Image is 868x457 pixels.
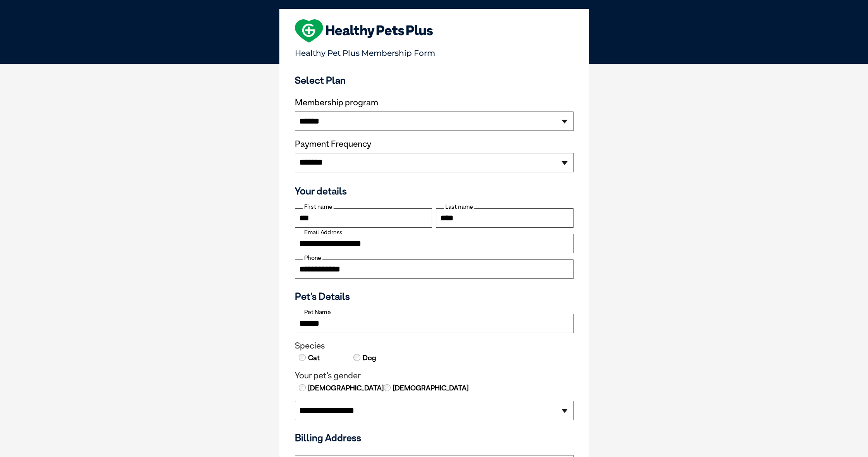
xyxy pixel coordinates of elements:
[307,383,384,393] label: [DEMOGRAPHIC_DATA]
[295,432,573,443] h3: Billing Address
[303,229,344,236] label: Email Address
[295,19,433,43] img: heart-shape-hpp-logo-large.png
[295,45,573,58] p: Healthy Pet Plus Membership Form
[295,74,573,86] h3: Select Plan
[303,254,322,261] label: Phone
[392,383,468,393] label: [DEMOGRAPHIC_DATA]
[444,203,474,210] label: Last name
[295,139,371,149] label: Payment Frequency
[303,203,334,210] label: First name
[295,371,573,381] legend: Your pet's gender
[292,290,577,302] h3: Pet's Details
[295,341,573,351] legend: Species
[295,185,573,197] h3: Your details
[307,353,320,363] label: Cat
[295,98,573,108] label: Membership program
[362,353,376,363] label: Dog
